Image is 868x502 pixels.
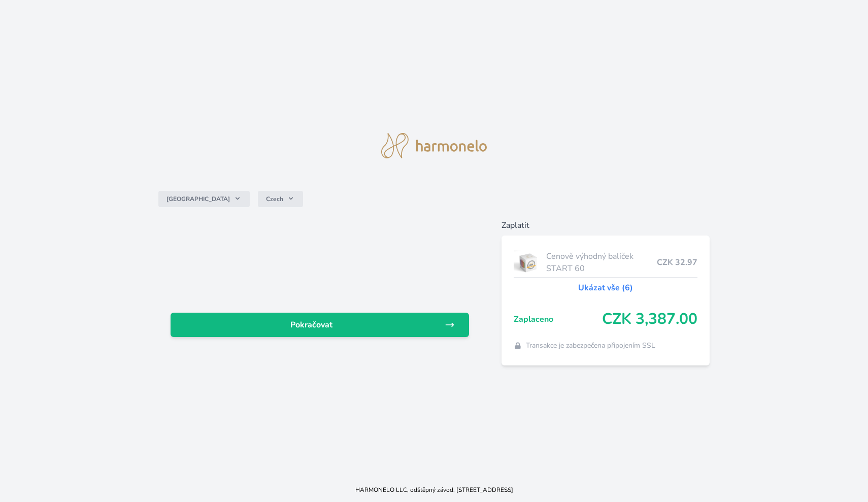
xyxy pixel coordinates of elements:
[546,250,657,275] span: Cenově výhodný balíček START 60
[258,191,303,207] button: Czech
[158,191,250,207] button: [GEOGRAPHIC_DATA]
[179,319,445,331] span: Pokračovat
[578,282,633,294] a: Ukázat vše (6)
[514,250,543,275] img: start.jpg
[526,341,655,351] span: Transakce je zabezpečena připojením SSL
[381,133,487,158] img: logo.svg
[166,195,230,203] span: [GEOGRAPHIC_DATA]
[502,219,710,231] h6: Zaplatit
[171,313,469,337] a: Pokračovat
[657,256,697,269] span: CZK 32.97
[266,195,283,203] span: Czech
[514,313,603,325] span: Zaplaceno
[602,310,697,328] span: CZK 3,387.00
